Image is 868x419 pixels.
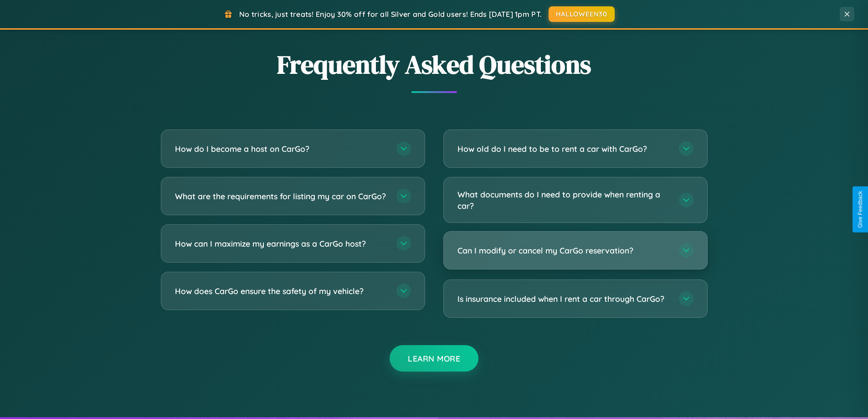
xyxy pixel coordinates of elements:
[390,345,478,372] button: Learn More
[239,10,542,19] span: No tricks, just treats! Enjoy 30% off for all Silver and Gold users! Ends [DATE] 1pm PT.
[161,47,708,82] h2: Frequently Asked Questions
[175,238,387,249] h3: How can I maximize my earnings as a CarGo host?
[175,191,387,202] h3: What are the requirements for listing my car on CarGo?
[857,191,863,228] div: Give Feedback
[457,189,670,211] h3: What documents do I need to provide when renting a car?
[175,143,387,155] h3: How do I become a host on CarGo?
[457,293,670,305] h3: Is insurance included when I rent a car through CarGo?
[175,285,387,297] h3: How does CarGo ensure the safety of my vehicle?
[549,6,615,22] button: HALLOWEEN30
[457,245,670,256] h3: Can I modify or cancel my CarGo reservation?
[457,143,670,155] h3: How old do I need to be to rent a car with CarGo?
